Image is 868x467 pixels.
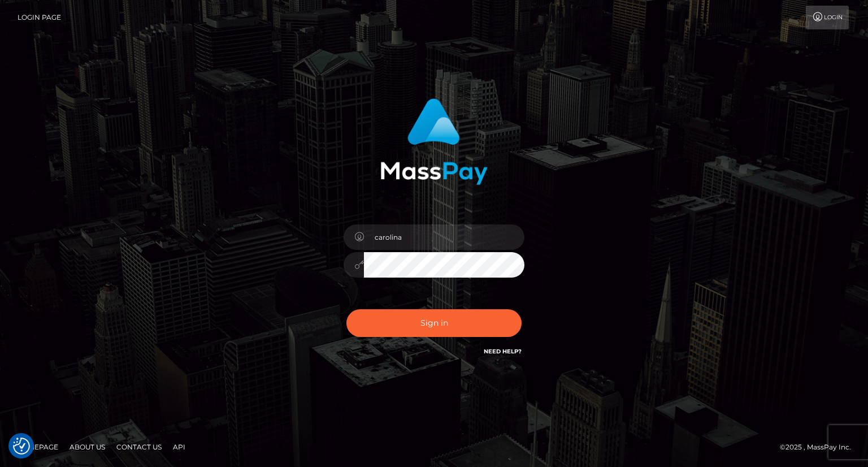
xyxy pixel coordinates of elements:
a: Login Page [18,6,61,29]
img: Revisit consent button [13,438,30,455]
a: Login [806,6,849,29]
button: Consent Preferences [13,438,30,455]
a: Homepage [12,438,63,456]
a: Contact Us [112,438,166,456]
input: Username... [364,224,524,250]
a: Need Help? [484,348,522,355]
img: MassPay Login [380,98,488,185]
a: About Us [65,438,110,456]
a: API [168,438,190,456]
div: © 2025 , MassPay Inc. [780,441,860,453]
button: Sign in [346,309,522,337]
